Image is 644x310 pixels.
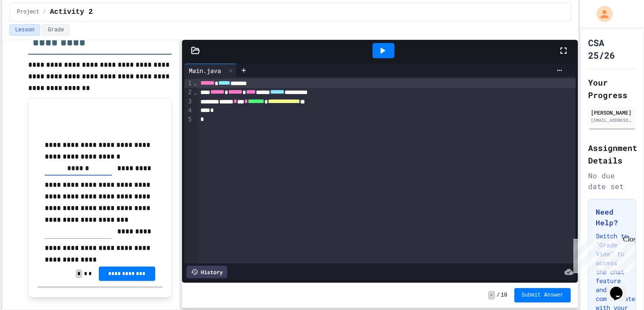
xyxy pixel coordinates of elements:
[186,266,227,278] div: History
[488,291,495,300] span: -
[588,142,636,167] h2: Assignment Details
[9,24,40,36] button: Lesson
[4,4,62,57] div: Chat with us now!Close
[42,24,70,36] button: Grade
[184,88,193,97] div: 2
[497,292,500,299] span: /
[588,170,636,192] div: No due date set
[596,207,628,228] h3: Need Help?
[521,292,563,299] span: Submit Answer
[184,115,193,124] div: 5
[184,97,193,106] div: 3
[501,292,507,299] span: 10
[193,89,198,96] span: Fold line
[184,79,193,88] div: 1
[587,4,615,24] div: My Account
[43,9,46,16] span: /
[193,79,198,86] span: Fold line
[184,106,193,115] div: 4
[570,235,635,273] iframe: chat widget
[591,108,633,116] div: [PERSON_NAME]
[50,7,93,17] span: Activity 2
[514,288,571,302] button: Submit Answer
[184,64,237,77] div: Main.java
[588,76,636,101] h2: Your Progress
[591,117,633,124] div: [EMAIL_ADDRESS][DOMAIN_NAME]
[17,9,39,16] span: Project
[606,274,635,301] iframe: chat widget
[588,36,636,61] h1: CSA 25/26
[184,66,225,75] div: Main.java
